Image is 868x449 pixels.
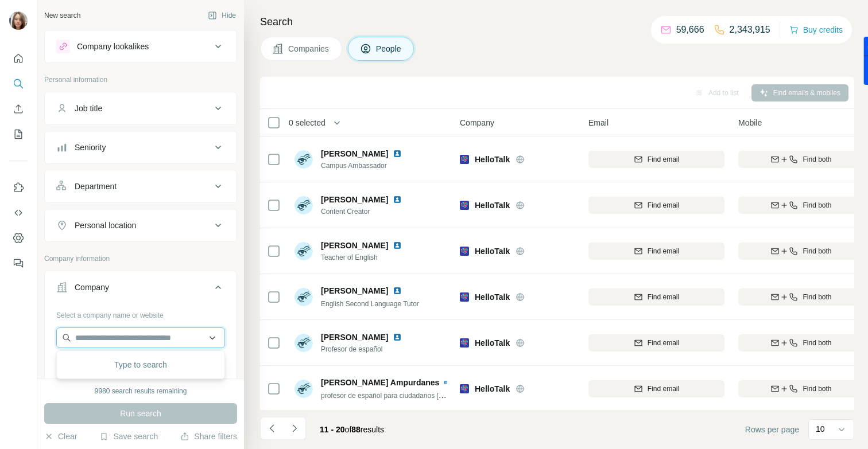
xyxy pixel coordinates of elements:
[44,431,77,442] button: Clear
[321,344,406,354] span: Profesor de español
[321,206,406,217] span: Content Creator
[648,200,679,210] span: Find email
[588,380,724,397] button: Find email
[95,386,187,396] div: 9980 search results remaining
[9,177,28,198] button: Use Surfe on LinkedIn
[816,423,825,435] p: 10
[460,155,469,164] img: Logo of HelloTalk
[321,285,388,296] span: [PERSON_NAME]
[9,228,28,248] button: Dashboard
[44,75,237,85] p: Personal information
[321,148,388,159] span: [PERSON_NAME]
[444,378,448,387] img: LinkedIn logo
[460,201,469,210] img: Logo of HelloTalk
[321,240,388,251] span: [PERSON_NAME]
[351,425,361,434] span: 88
[289,117,325,128] span: 0 selected
[321,300,419,308] span: English Second Language Tutor
[44,10,80,21] div: New search
[648,384,679,394] span: Find email
[45,274,237,306] button: Company
[460,338,469,348] img: Logo of HelloTalk
[393,195,402,204] img: LinkedIn logo
[321,377,439,388] span: [PERSON_NAME] Ampurdanes
[648,154,679,165] span: Find email
[294,288,313,306] img: Avatar
[588,334,724,352] button: Find email
[475,200,510,211] span: HelloTalk
[45,173,237,200] button: Department
[803,384,831,394] span: Find both
[9,73,28,94] button: Search
[294,334,313,352] img: Avatar
[180,431,237,442] button: Share filters
[75,142,106,153] div: Seniority
[288,43,330,54] span: Companies
[738,151,864,168] button: Find both
[77,41,149,52] div: Company lookalikes
[475,154,510,165] span: HelloTalk
[648,292,679,302] span: Find email
[730,23,770,37] p: 2,343,915
[294,242,313,260] img: Avatar
[475,383,510,395] span: HelloTalk
[803,292,831,302] span: Find both
[745,424,799,435] span: Rows per page
[75,181,117,192] div: Department
[789,22,843,38] button: Buy credits
[59,353,222,376] div: Type to search
[376,43,402,54] span: People
[460,384,469,393] img: Logo of HelloTalk
[738,197,864,214] button: Find both
[45,95,237,122] button: Job title
[460,117,494,128] span: Company
[803,338,831,348] span: Find both
[475,337,510,349] span: HelloTalk
[738,243,864,260] button: Find both
[588,197,724,214] button: Find email
[75,220,136,231] div: Personal location
[393,149,402,158] img: LinkedIn logo
[321,391,514,400] span: profesor de español para ciudadanos [DEMOGRAPHIC_DATA]
[321,161,406,171] span: Campus Ambassador
[200,7,244,24] button: Hide
[44,253,237,264] p: Company information
[75,103,102,114] div: Job title
[9,202,28,223] button: Use Surfe API
[56,306,225,321] div: Select a company name or website
[9,124,28,145] button: My lists
[45,134,237,161] button: Seniority
[45,33,237,60] button: Company lookalikes
[9,11,28,30] img: Avatar
[738,288,864,306] button: Find both
[283,417,306,440] button: Navigate to next page
[588,288,724,306] button: Find email
[320,425,345,434] span: 11 - 20
[588,243,724,260] button: Find email
[475,245,510,257] span: HelloTalk
[393,333,402,342] img: LinkedIn logo
[738,334,864,352] button: Find both
[9,99,28,119] button: Enrich CSV
[738,380,864,397] button: Find both
[260,14,854,30] h4: Search
[803,246,831,256] span: Find both
[460,247,469,256] img: Logo of HelloTalk
[345,425,352,434] span: of
[393,286,402,295] img: LinkedIn logo
[9,48,28,69] button: Quick start
[803,154,831,165] span: Find both
[588,151,724,168] button: Find email
[321,194,388,205] span: [PERSON_NAME]
[294,196,313,214] img: Avatar
[676,23,704,37] p: 59,666
[460,292,469,302] img: Logo of HelloTalk
[294,150,313,169] img: Avatar
[588,117,609,128] span: Email
[321,331,388,343] span: [PERSON_NAME]
[260,417,283,440] button: Navigate to previous page
[321,252,406,263] span: Teacher of English
[648,246,679,256] span: Find email
[393,241,402,250] img: LinkedIn logo
[320,425,384,434] span: results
